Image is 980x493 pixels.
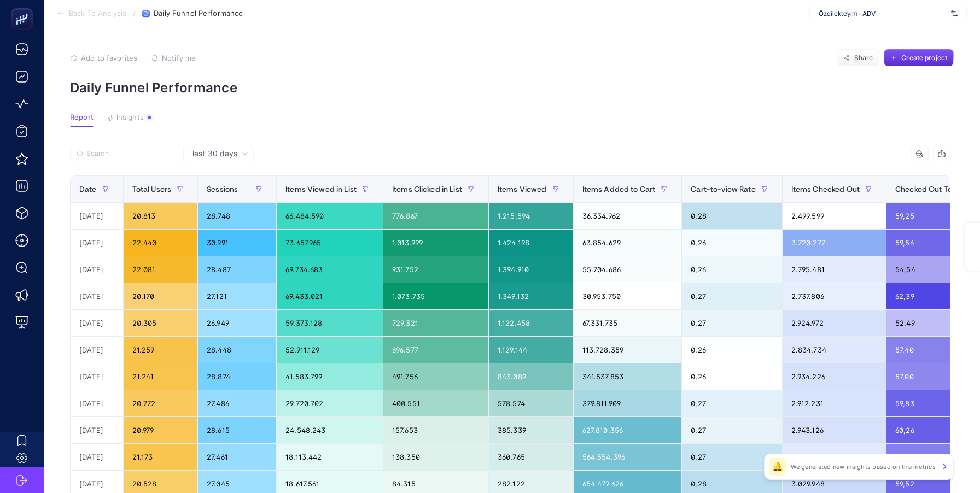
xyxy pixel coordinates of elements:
div: 67.331.735 [574,310,682,336]
div: 52.911.129 [277,337,383,363]
div: 1.349.132 [489,283,573,309]
span: Items Checked Out [791,185,860,193]
div: 66.484.590 [277,203,383,229]
div: 0,26 [682,337,781,363]
div: 696.577 [383,337,488,363]
span: Date [79,185,97,193]
span: Notify me [162,54,196,62]
div: 113.728.359 [574,337,682,363]
div: 21.259 [124,337,198,363]
div: 20.170 [124,283,198,309]
button: Add to favorites [70,54,137,62]
span: last 30 days [192,148,237,159]
span: Back To Analysis [69,9,126,18]
span: Sessions [207,185,238,193]
div: 26.949 [198,310,276,336]
div: [DATE] [71,390,123,416]
div: 20.979 [124,417,198,443]
div: 379.811.909 [574,390,682,416]
div: 27.121 [198,283,276,309]
div: 21.173 [124,444,198,470]
div: 30.953.750 [574,283,682,309]
div: 2.795.481 [783,256,886,283]
div: 843.089 [489,363,573,390]
span: Create project [901,54,947,62]
div: 2.499.599 [783,203,886,229]
div: 🔔 [769,458,786,476]
div: 20.772 [124,390,198,416]
div: 931.752 [383,256,488,283]
div: 2.924.972 [783,310,886,336]
button: Create project [884,49,954,67]
span: Report [70,113,94,122]
div: 0,26 [682,363,781,390]
div: 18.113.442 [277,444,383,470]
div: 69.734.683 [277,256,383,283]
div: 41.583.799 [277,363,383,390]
div: 400.551 [383,390,488,416]
div: 0,28 [682,203,781,229]
div: 30.991 [198,230,276,256]
div: 28.615 [198,417,276,443]
div: 28.448 [198,337,276,363]
div: 1.073.735 [383,283,488,309]
div: 29.720.702 [277,390,383,416]
div: 2.834.734 [783,337,886,363]
div: 28.874 [198,363,276,390]
div: 729.321 [383,310,488,336]
div: 2.912.231 [783,390,886,416]
span: Items Clicked in List [392,185,462,193]
div: 0,26 [682,256,781,283]
div: 22.440 [124,230,198,256]
div: 24.548.243 [277,417,383,443]
div: 360.765 [489,444,573,470]
div: 2.817.825 [783,444,886,470]
div: 1.215.594 [489,203,573,229]
span: Items Viewed in List [285,185,357,193]
div: [DATE] [71,283,123,309]
div: 2.934.226 [783,363,886,390]
div: 1.129.144 [489,337,573,363]
div: 20.305 [124,310,198,336]
span: Items Viewed [498,185,547,193]
span: Total Users [132,185,172,193]
div: 63.854.629 [574,230,682,256]
div: 1.424.198 [489,230,573,256]
div: 55.704.686 [574,256,682,283]
div: 157.653 [383,417,488,443]
span: / [133,9,136,17]
div: 73.657.965 [277,230,383,256]
div: 1.122.458 [489,310,573,336]
div: 28.487 [198,256,276,283]
div: 22.081 [124,256,198,283]
div: 59.373.128 [277,310,383,336]
div: 0,27 [682,417,781,443]
span: Items Added to Cart [582,185,656,193]
div: 28.748 [198,203,276,229]
span: Add to favorites [81,54,137,62]
div: 627.810.356 [574,417,682,443]
div: [DATE] [71,203,123,229]
div: 491.756 [383,363,488,390]
div: 385.339 [489,417,573,443]
input: Search [86,150,173,158]
div: 21.241 [124,363,198,390]
div: [DATE] [71,230,123,256]
div: 27.461 [198,444,276,470]
div: [DATE] [71,363,123,390]
span: Özdilekteyim - ADV [819,9,947,18]
div: 0,27 [682,310,781,336]
span: Daily Funnel Performance [154,9,243,18]
div: 138.350 [383,444,488,470]
div: [DATE] [71,417,123,443]
div: [DATE] [71,337,123,363]
div: 1.394.910 [489,256,573,283]
img: svg%3e [951,8,958,19]
button: Notify me [151,54,196,62]
div: 36.334.962 [574,203,682,229]
div: 2.943.126 [783,417,886,443]
div: 3.720.277 [783,230,886,256]
div: 1.013.999 [383,230,488,256]
div: 2.737.806 [783,283,886,309]
div: 20.813 [124,203,198,229]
